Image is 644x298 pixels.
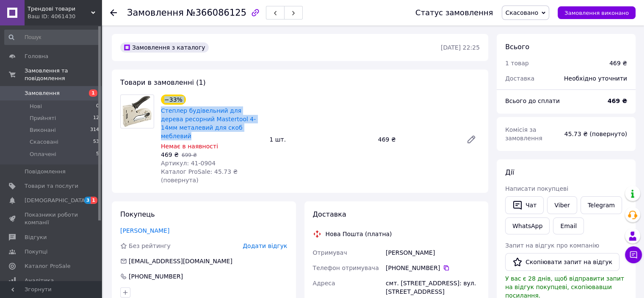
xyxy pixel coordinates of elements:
span: Замовлення виконано [564,10,629,16]
span: 5 [96,150,99,158]
span: Замовлення [25,89,60,97]
button: Чат з покупцем [625,246,642,263]
span: Виконані [30,126,56,134]
div: Ваш ID: 4061430 [28,13,102,20]
span: 314 [90,126,99,134]
button: Скопіювати запит на відгук [505,253,619,271]
a: Viber [547,196,577,214]
span: 3 [84,197,91,204]
div: 1 шт. [266,134,374,145]
button: Чат [505,196,544,214]
div: Нова Пошта (платна) [323,230,394,238]
div: [PHONE_NUMBER] [386,264,480,272]
span: Головна [25,53,48,60]
span: Прийняті [30,114,56,122]
span: Скасовані [30,138,58,146]
a: Telegram [580,196,622,214]
span: Трендові товари [28,5,91,13]
span: Скасовано [506,9,539,16]
span: Всього [505,43,529,51]
button: Email [553,217,584,234]
span: 1 товар [505,60,529,67]
span: 0 [96,103,99,110]
div: Необхідно уточнити [559,69,632,88]
span: [DEMOGRAPHIC_DATA] [25,197,87,204]
span: Телефон отримувача [313,265,379,271]
div: 469 ₴ [375,134,459,145]
span: Додати відгук [243,242,287,249]
span: Немає в наявності [161,143,218,150]
span: Замовлення та повідомлення [25,67,102,82]
span: Відгуки [25,234,47,241]
span: Повідомлення [25,168,66,175]
span: Каталог ProSale: 45.73 ₴ (повернута) [161,168,238,184]
img: Степлер будівельний для дерева ресорний Mastertool 4-14мм металевий для скоб меблевий [121,95,154,128]
span: Артикул: 41-0904 [161,160,216,167]
span: Отримувач [313,249,347,256]
a: Редагувати [463,131,480,148]
span: Товари в замовленні (1) [120,78,206,86]
span: Замовлення [127,8,184,18]
span: Каталог ProSale [25,262,70,270]
span: Покупці [25,248,47,256]
div: [PHONE_NUMBER] [128,272,184,281]
span: 45.73 ₴ (повернуто) [564,131,627,137]
span: Показники роботи компанії [25,211,78,226]
button: Замовлення виконано [558,6,636,19]
span: Нові [30,103,42,110]
b: 469 ₴ [608,97,627,104]
span: 699 ₴ [182,152,197,158]
span: Оплачені [30,150,56,158]
span: Аналітика [25,277,54,284]
span: [EMAIL_ADDRESS][DOMAIN_NAME] [129,258,232,265]
span: Комісія за замовлення [505,126,542,142]
a: Степлер будівельний для дерева ресорний Mastertool 4-14мм металевий для скоб меблевий [161,107,256,139]
span: Всього до сплати [505,97,560,104]
span: Без рейтингу [129,242,171,249]
a: [PERSON_NAME] [120,227,169,234]
div: Замовлення з каталогу [120,42,209,53]
time: [DATE] 22:25 [441,44,480,51]
span: 1 [89,89,97,97]
span: Доставка [313,210,346,218]
span: Покупець [120,210,155,218]
span: Адреса [313,280,335,287]
span: Написати покупцеві [505,185,568,192]
span: Доставка [505,75,534,82]
div: 469 ₴ [609,59,627,67]
span: Дії [505,168,514,176]
span: 53 [93,138,99,146]
div: −33% [161,95,186,105]
a: WhatsApp [505,217,550,234]
div: [PERSON_NAME] [384,245,481,260]
span: 469 ₴ [161,151,179,158]
input: Пошук [4,30,100,45]
span: №366086125 [186,8,246,18]
div: Статус замовлення [415,8,493,17]
span: Запит на відгук про компанію [505,242,599,249]
div: Повернутися назад [110,8,117,17]
span: 12 [93,114,99,122]
span: Товари та послуги [25,182,78,190]
span: 1 [91,197,97,204]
